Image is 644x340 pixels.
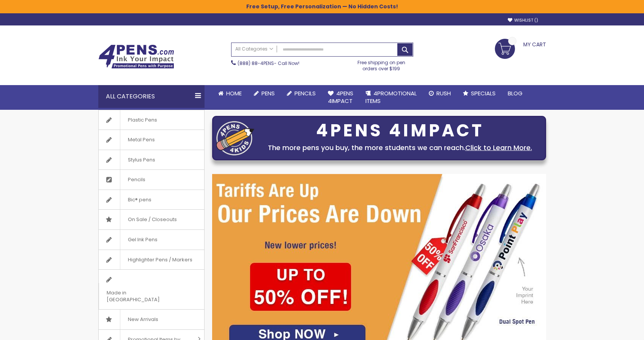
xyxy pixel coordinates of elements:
a: Stylus Pens [99,150,204,170]
span: Highlighter Pens / Markers [120,250,200,270]
a: On Sale / Closeouts [99,210,204,229]
span: Metal Pens [120,130,162,150]
a: Pens [248,85,281,102]
span: - Call Now! [238,60,299,66]
span: Bic® pens [120,190,159,210]
span: Pencils [294,89,316,97]
span: 4Pens 4impact [328,89,353,105]
a: Gel Ink Pens [99,230,204,250]
img: 4Pens Custom Pens and Promotional Products [98,44,174,69]
span: Made in [GEOGRAPHIC_DATA] [99,283,185,309]
a: Plastic Pens [99,110,204,130]
span: Plastic Pens [120,110,165,130]
div: 4PENS 4IMPACT [258,123,542,139]
span: Pencils [120,170,153,190]
img: four_pen_logo.png [216,121,254,155]
span: Gel Ink Pens [120,230,165,250]
a: Specials [457,85,502,102]
a: 4PROMOTIONALITEMS [359,85,423,110]
span: Specials [471,89,496,97]
div: Free shipping on pen orders over $199 [350,57,413,72]
div: All Categories [98,85,205,108]
div: The more pens you buy, the more students we can reach. [258,142,542,153]
a: Metal Pens [99,130,204,150]
a: Bic® pens [99,190,204,210]
a: 4Pens4impact [322,85,359,110]
a: Click to Learn More. [465,143,532,152]
span: New Arrivals [120,310,166,329]
span: Home [226,89,242,97]
a: Highlighter Pens / Markers [99,250,204,270]
a: All Categories [231,43,277,55]
a: Pencils [99,170,204,190]
span: Stylus Pens [120,150,163,170]
a: Home [212,85,248,102]
a: New Arrivals [99,310,204,329]
a: Rush [423,85,457,102]
a: Blog [502,85,529,102]
a: Pencils [281,85,322,102]
a: (888) 88-4PENS [238,60,274,66]
span: On Sale / Closeouts [120,210,184,229]
span: All Categories [235,46,273,52]
a: Made in [GEOGRAPHIC_DATA] [99,270,204,309]
a: Wishlist [508,17,538,23]
span: Pens [261,89,275,97]
span: Blog [508,89,523,97]
span: Rush [436,89,451,97]
span: 4PROMOTIONAL ITEMS [365,89,417,105]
